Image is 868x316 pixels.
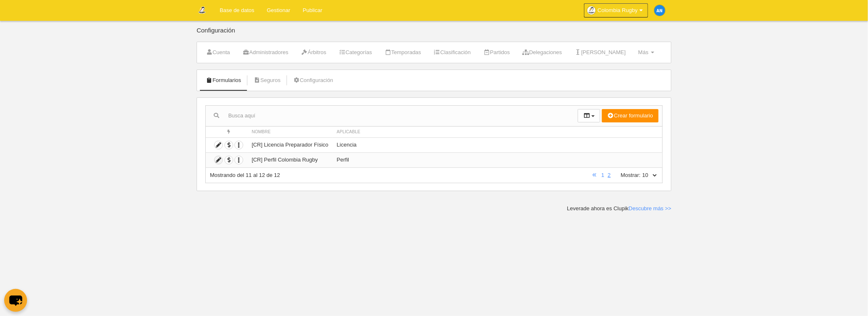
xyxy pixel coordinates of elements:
[429,46,475,59] a: Clasificación
[612,172,641,179] label: Mostrar:
[587,6,596,15] img: Oanpu9v8aySI.30x30.jpg
[197,27,671,42] div: Configuración
[606,172,612,178] a: 2
[654,5,665,16] img: c2l6ZT0zMHgzMCZmcz05JnRleHQ9QU4mYmc9MWU4OGU1.png
[334,46,377,59] a: Categorías
[600,172,606,178] a: 1
[629,205,671,211] a: Descubre más >>
[249,74,285,87] a: Seguros
[584,3,648,17] a: Colombia Rugby
[247,137,332,152] td: [CR] Licencia Preparador Físico
[201,46,234,59] a: Cuenta
[201,74,246,87] a: Formularios
[638,49,649,55] span: Más
[252,129,271,134] span: Nombre
[570,46,630,59] a: [PERSON_NAME]
[567,205,671,212] div: Leverade ahora es Clupik
[479,46,514,59] a: Partidos
[296,46,331,59] a: Árbitros
[247,152,332,167] td: [CR] Perfil Colombia Rugby
[333,137,663,152] td: Licencia
[598,6,638,15] span: Colombia Rugby
[380,46,426,59] a: Temporadas
[634,46,658,59] a: Más
[337,129,361,134] span: Aplicable
[197,5,207,15] img: Colombia Rugby
[4,289,27,312] button: chat-button
[238,46,293,59] a: Administradores
[206,109,578,122] input: Busca aquí
[333,152,663,167] td: Perfil
[289,74,338,87] a: Configuración
[518,46,566,59] a: Delegaciones
[210,172,280,178] span: Mostrando del 11 al 12 de 12
[602,109,658,122] button: Crear formulario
